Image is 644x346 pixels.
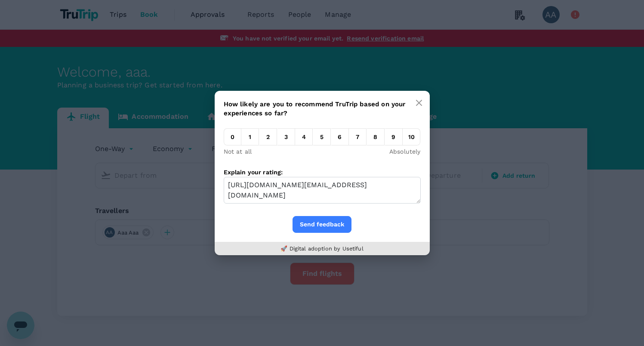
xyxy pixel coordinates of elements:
[224,147,252,156] p: Not at all
[331,128,349,145] em: 6
[389,147,421,156] p: Absolutely
[224,128,241,145] em: 0
[280,245,364,252] a: 🚀 Digital adoption by Usetiful
[224,100,406,117] span: How likely are you to recommend TruTrip based on your experiences so far?
[313,128,331,145] em: 5
[367,128,385,145] em: 8
[277,128,295,145] em: 3
[403,128,420,145] em: 10
[241,128,259,145] em: 1
[349,128,367,145] em: 7
[295,128,313,145] em: 4
[293,216,351,233] button: Send feedback
[259,128,277,145] em: 2
[385,128,403,145] em: 9
[224,169,283,176] label: Explain your rating:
